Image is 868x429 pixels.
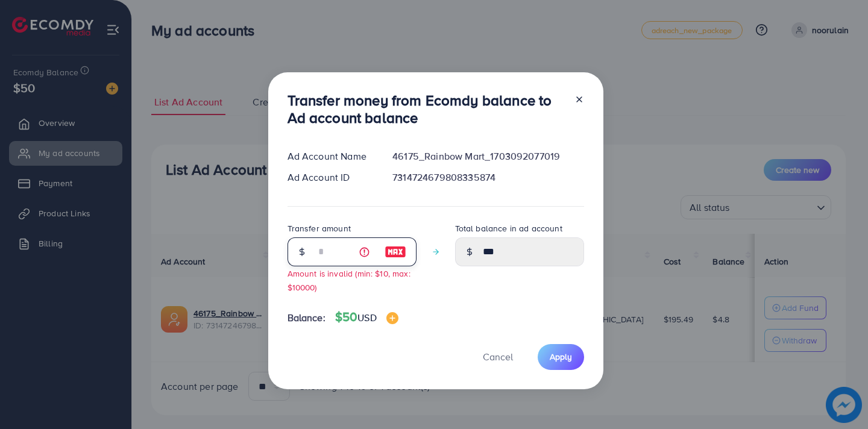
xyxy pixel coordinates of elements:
button: Apply [538,344,584,370]
button: Cancel [468,344,528,370]
small: Amount is invalid (min: $10, max: $10000) [288,268,410,293]
div: 7314724679808335874 [383,171,593,184]
span: Balance: [288,311,325,325]
span: Cancel [483,350,513,363]
label: Total balance in ad account [455,222,562,234]
span: Apply [550,351,572,363]
label: Transfer amount [288,222,351,234]
div: Ad Account Name [278,149,383,163]
h4: $50 [335,310,398,325]
h3: Transfer money from Ecomdy balance to Ad account balance [288,92,565,127]
div: 46175_Rainbow Mart_1703092077019 [383,149,593,163]
span: USD [357,311,376,324]
img: image [385,245,406,259]
img: image [386,312,398,324]
div: Ad Account ID [278,171,383,184]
